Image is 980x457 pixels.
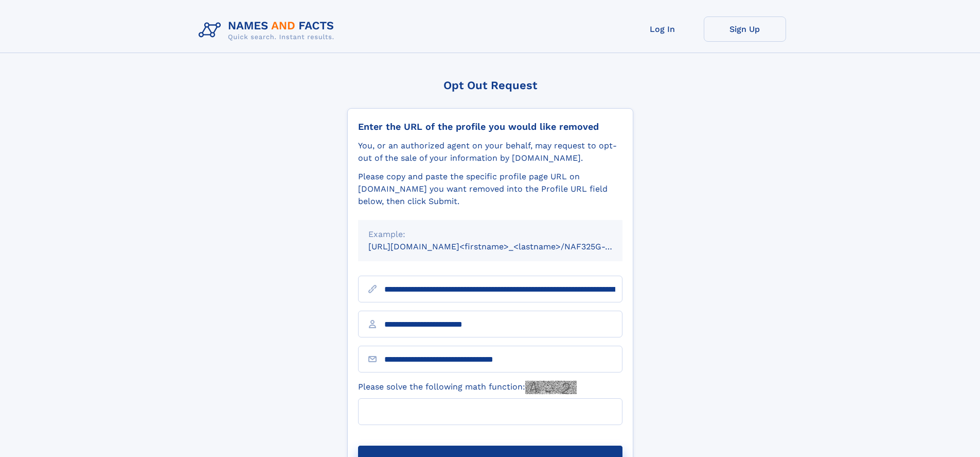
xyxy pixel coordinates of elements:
div: You, or an authorized agent on your behalf, may request to opt-out of the sale of your informatio... [358,140,622,164]
div: Example: [368,228,612,241]
div: Please copy and paste the specific profile page URL on [DOMAIN_NAME] you want removed into the Pr... [358,171,622,208]
div: Opt Out Request [347,79,633,92]
div: Enter the URL of the profile you would like removed [358,121,622,132]
a: Log In [621,16,704,42]
a: Sign Up [704,16,786,42]
img: Logo Names and Facts [194,16,343,44]
label: Please solve the following math function: [358,381,577,394]
small: [URL][DOMAIN_NAME]<firstname>_<lastname>/NAF325G-xxxxxxxx [368,242,642,251]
